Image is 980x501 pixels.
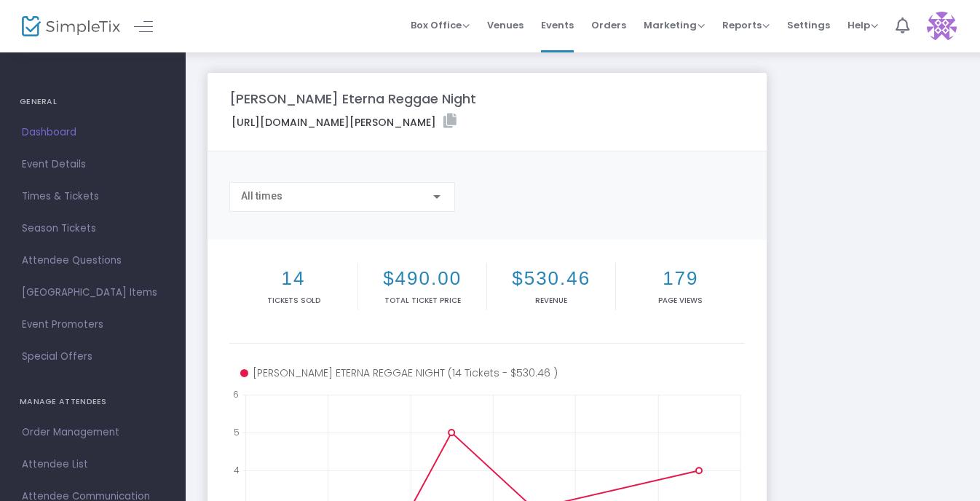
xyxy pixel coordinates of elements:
span: Special Offers [22,347,164,366]
span: [GEOGRAPHIC_DATA] Items [22,283,164,302]
span: Dashboard [22,123,164,142]
label: [URL][DOMAIN_NAME][PERSON_NAME] [232,114,457,130]
h2: 179 [619,267,742,290]
span: Marketing [644,18,705,32]
span: Event Details [22,155,164,174]
span: Attendee Questions [22,251,164,270]
m-panel-title: [PERSON_NAME] Eterna Reggae Night [229,89,476,109]
text: 6 [233,388,239,401]
span: Times & Tickets [22,187,164,206]
span: Help [847,18,878,32]
span: Orders [591,7,626,44]
h2: $530.46 [490,267,612,290]
p: Revenue [490,295,612,306]
h2: $490.00 [361,267,483,290]
h4: GENERAL [20,87,166,117]
span: Venues [487,7,523,44]
p: Page Views [619,295,742,306]
text: 4 [234,464,240,476]
span: Events [541,7,574,44]
span: Event Promoters [22,315,164,334]
span: All times [241,190,282,202]
h4: MANAGE ATTENDEES [20,387,166,417]
span: Settings [787,7,830,44]
span: Reports [722,18,770,32]
text: 5 [234,426,240,438]
h2: 14 [232,267,355,290]
span: Box Office [411,18,470,32]
p: Tickets sold [232,295,355,306]
span: Season Tickets [22,219,164,238]
span: Attendee List [22,455,164,474]
p: Total Ticket Price [361,295,483,306]
span: Order Management [22,423,164,442]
